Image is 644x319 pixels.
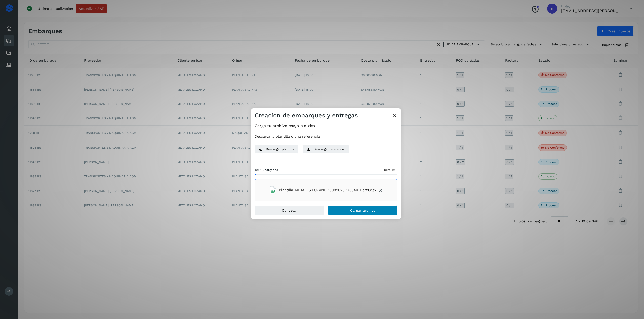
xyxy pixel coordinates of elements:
[282,209,297,212] span: Cancelar
[328,205,397,215] button: Cargar archivo
[314,147,345,151] span: Descargar referencia
[266,147,294,151] span: Descargar plantilla
[279,187,376,193] span: Plantilla_METALES LOZANO_18092025_173040_Part1.xlsx
[255,123,397,128] h4: Carga tu archivo csv, xls o xlsx
[255,168,278,172] span: 10.1KB cargados
[255,205,324,215] button: Cancelar
[350,209,375,212] span: Cargar archivo
[302,145,349,154] button: Descargar referencia
[255,145,298,154] button: Descargar plantilla
[255,134,397,139] p: Descarga la plantilla o una referencia
[382,168,397,172] span: límite 1MB
[255,112,358,119] h3: Creación de embarques y entregas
